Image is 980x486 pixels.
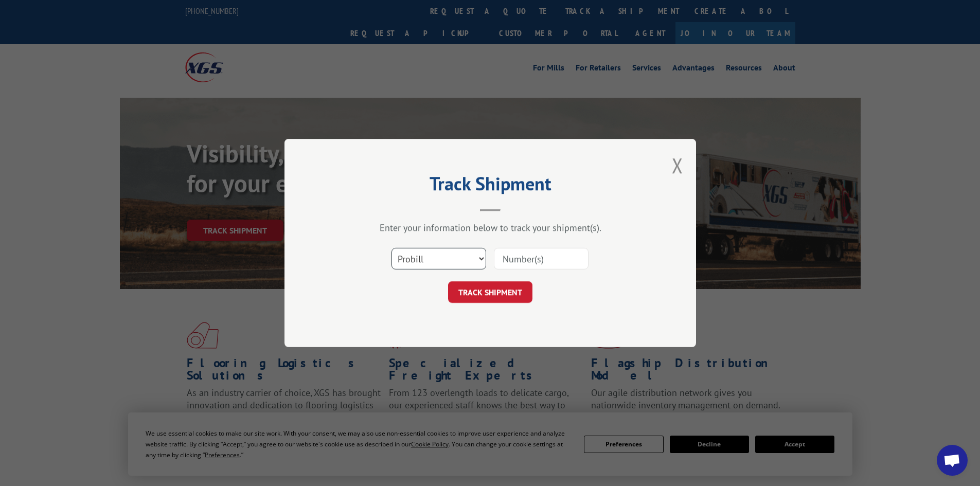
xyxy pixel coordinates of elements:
div: Enter your information below to track your shipment(s). [336,222,645,233]
h2: Track Shipment [336,176,645,196]
button: TRACK SHIPMENT [448,281,532,303]
input: Number(s) [494,248,589,269]
button: Close modal [672,152,683,179]
a: Open chat [937,445,968,476]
